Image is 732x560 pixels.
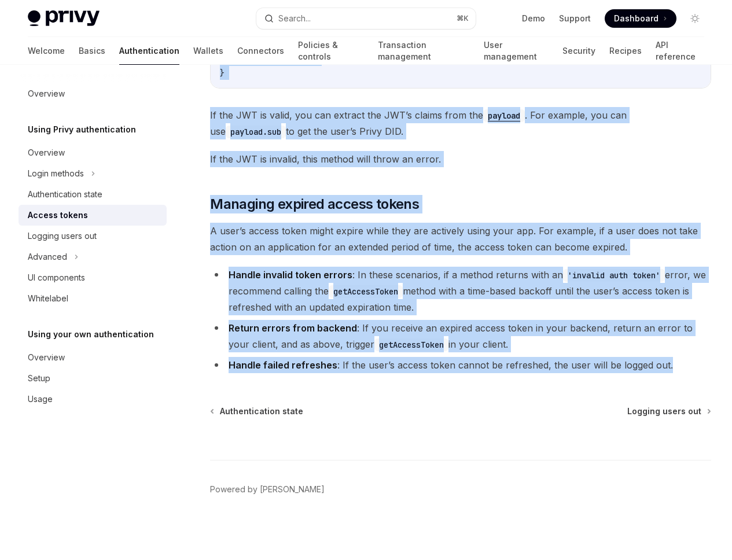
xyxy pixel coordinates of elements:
div: Advanced [28,250,67,264]
a: Overview [19,347,167,368]
span: If the JWT is valid, you can extract the JWT’s claims from the . For example, you can use to get ... [210,107,711,139]
div: Overview [28,146,65,160]
a: Authentication [119,37,179,65]
div: Search... [278,12,311,25]
a: User management [484,37,549,65]
code: payload [483,109,525,122]
div: Whitelabel [28,292,68,305]
button: Search...⌘K [256,8,476,29]
a: Support [559,13,591,24]
a: Authentication state [211,406,303,417]
li: : If you receive an expired access token in your backend, return an error to your client, and as ... [210,320,711,352]
li: : If the user’s access token cannot be refreshed, the user will be logged out. [210,357,711,373]
a: Overview [19,142,167,163]
a: Powered by [PERSON_NAME] [210,484,325,495]
a: Policies & controls [298,37,364,65]
a: Welcome [28,37,65,65]
a: Setup [19,368,167,389]
img: light logo [28,10,100,27]
code: getAccessToken [374,338,448,351]
a: Overview [19,83,167,104]
span: ⌘ K [457,14,469,23]
span: } [220,68,225,78]
a: Whitelabel [19,288,167,309]
a: Recipes [609,37,642,65]
span: A user’s access token might expire while they are actively using your app. For example, if a user... [210,223,711,255]
a: API reference [656,37,704,65]
a: Transaction management [378,37,469,65]
div: Overview [28,351,65,364]
div: Login methods [28,167,84,180]
div: Usage [28,392,53,406]
li: : In these scenarios, if a method returns with an error, we recommend calling the method with a t... [210,267,711,315]
a: Demo [522,13,545,24]
div: Overview [28,87,65,101]
div: Setup [28,371,50,385]
a: Logging users out [627,406,710,417]
code: 'invalid auth token' [563,269,665,282]
span: Authentication state [220,406,303,417]
span: If the JWT is invalid, this method will throw an error. [210,151,711,167]
a: UI components [19,267,167,288]
a: Authentication state [19,184,167,205]
div: UI components [28,271,85,285]
span: Managing expired access tokens [210,195,419,213]
a: Security [562,37,595,65]
a: payload [483,109,525,121]
div: Access tokens [28,208,88,222]
a: Connectors [237,37,284,65]
strong: Handle invalid token errors [229,269,352,281]
a: Basics [79,37,105,65]
a: Access tokens [19,205,167,226]
span: Logging users out [627,406,701,417]
a: Logging users out [19,226,167,246]
div: Authentication state [28,187,102,201]
a: Dashboard [605,9,676,28]
a: Wallets [193,37,223,65]
div: Logging users out [28,229,97,243]
a: Usage [19,389,167,410]
code: getAccessToken [329,285,403,298]
h5: Using Privy authentication [28,123,136,137]
code: payload.sub [226,126,286,138]
button: Toggle dark mode [686,9,704,28]
span: Dashboard [614,13,659,24]
strong: Handle failed refreshes [229,359,337,371]
h5: Using your own authentication [28,327,154,341]
strong: Return errors from backend [229,322,357,334]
